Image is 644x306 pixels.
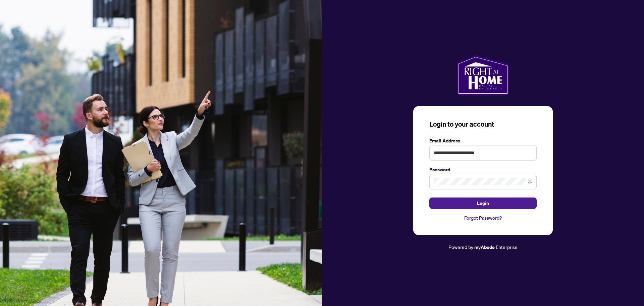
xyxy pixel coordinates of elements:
h3: Login to your account [429,120,537,129]
span: Enterprise [496,244,518,250]
a: myAbode [474,244,495,251]
button: Login [429,198,537,209]
img: ma-logo [457,55,509,95]
label: Password [429,166,537,173]
label: Email Address [429,137,537,144]
a: Forgot Password? [429,214,537,222]
span: Powered by [448,244,473,250]
span: Login [477,198,489,209]
span: eye-invisible [528,179,532,184]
